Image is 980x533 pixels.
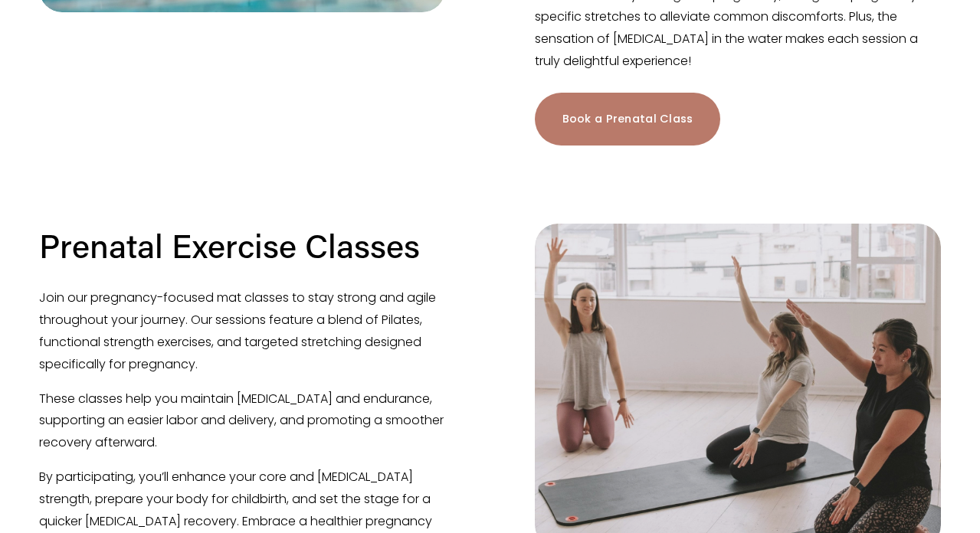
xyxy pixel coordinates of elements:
p: Join our pregnancy-focused mat classes to stay strong and agile throughout your journey. Our sess... [39,287,445,375]
p: These classes help you maintain [MEDICAL_DATA] and endurance, supporting an easier labor and deli... [39,388,445,454]
a: Book a Prenatal Class [535,93,719,146]
h2: Prenatal Exercise Classes [39,223,420,266]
